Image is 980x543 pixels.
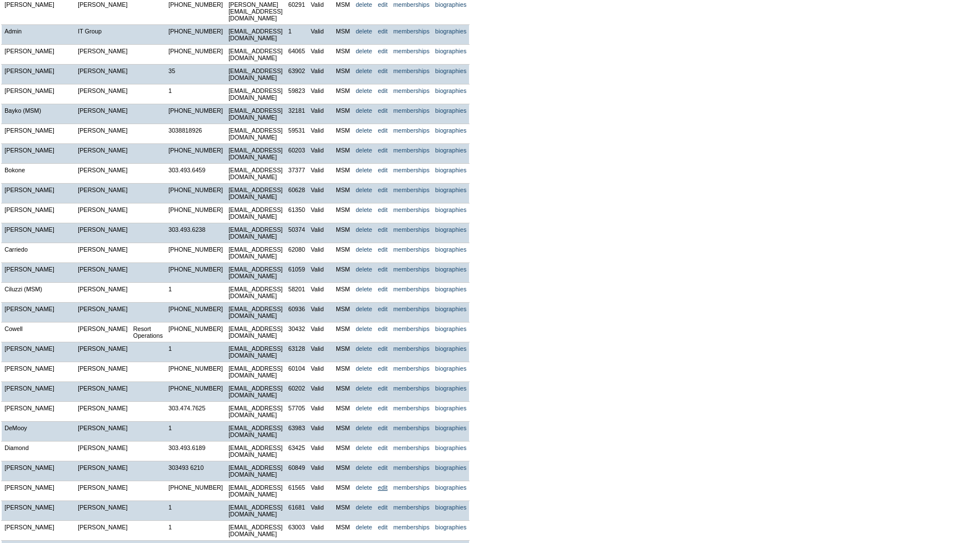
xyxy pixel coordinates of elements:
[308,144,333,164] td: Valid
[435,87,466,94] a: biographies
[2,164,75,184] td: Bokone
[166,164,226,184] td: 303.493.6459
[435,246,466,253] a: biographies
[226,303,285,323] td: [EMAIL_ADDRESS][DOMAIN_NAME]
[308,84,333,104] td: Valid
[356,107,372,114] a: delete
[333,45,353,65] td: MSM
[308,382,333,402] td: Valid
[393,226,429,233] a: memberships
[2,342,75,362] td: [PERSON_NAME]
[285,84,308,104] td: 59823
[393,286,429,292] a: memberships
[356,87,372,94] a: delete
[285,104,308,124] td: 32181
[333,263,353,283] td: MSM
[333,223,353,243] td: MSM
[378,226,387,233] a: edit
[378,504,387,511] a: edit
[435,345,466,352] a: biographies
[308,104,333,124] td: Valid
[356,345,372,352] a: delete
[75,323,130,342] td: [PERSON_NAME]
[378,266,387,273] a: edit
[308,342,333,362] td: Valid
[378,246,387,253] a: edit
[393,345,429,352] a: memberships
[435,206,466,213] a: biographies
[378,405,387,412] a: edit
[166,521,226,541] td: 1
[435,444,466,451] a: biographies
[378,67,387,74] a: edit
[75,45,130,65] td: [PERSON_NAME]
[226,45,285,65] td: [EMAIL_ADDRESS][DOMAIN_NAME]
[356,28,372,35] a: delete
[285,45,308,65] td: 64065
[393,405,429,412] a: memberships
[2,144,75,164] td: [PERSON_NAME]
[435,286,466,292] a: biographies
[2,481,75,501] td: [PERSON_NAME]
[226,104,285,124] td: [EMAIL_ADDRESS][DOMAIN_NAME]
[2,104,75,124] td: Bayko (MSM)
[393,127,429,134] a: memberships
[333,461,353,481] td: MSM
[435,28,466,35] a: biographies
[166,402,226,422] td: 303.474.7625
[285,144,308,164] td: 60203
[285,461,308,481] td: 60849
[226,144,285,164] td: [EMAIL_ADDRESS][DOMAIN_NAME]
[393,385,429,392] a: memberships
[308,283,333,303] td: Valid
[308,243,333,263] td: Valid
[393,365,429,372] a: memberships
[75,422,130,442] td: [PERSON_NAME]
[435,425,466,431] a: biographies
[378,87,387,94] a: edit
[435,306,466,312] a: biographies
[166,84,226,104] td: 1
[435,325,466,332] a: biographies
[393,48,429,54] a: memberships
[226,402,285,422] td: [EMAIL_ADDRESS][DOMAIN_NAME]
[308,203,333,223] td: Valid
[2,203,75,223] td: [PERSON_NAME]
[435,147,466,154] a: biographies
[356,1,372,8] a: delete
[308,402,333,422] td: Valid
[2,263,75,283] td: [PERSON_NAME]
[378,385,387,392] a: edit
[166,243,226,263] td: [PHONE_NUMBER]
[226,461,285,481] td: [EMAIL_ADDRESS][DOMAIN_NAME]
[308,223,333,243] td: Valid
[356,186,372,193] a: delete
[285,362,308,382] td: 60104
[226,223,285,243] td: [EMAIL_ADDRESS][DOMAIN_NAME]
[2,501,75,521] td: [PERSON_NAME]
[393,147,429,154] a: memberships
[2,184,75,203] td: [PERSON_NAME]
[356,385,372,392] a: delete
[166,25,226,45] td: [PHONE_NUMBER]
[285,442,308,461] td: 63425
[378,186,387,193] a: edit
[226,164,285,184] td: [EMAIL_ADDRESS][DOMAIN_NAME]
[166,104,226,124] td: [PHONE_NUMBER]
[2,243,75,263] td: Carriedo
[333,283,353,303] td: MSM
[226,501,285,521] td: [EMAIL_ADDRESS][DOMAIN_NAME]
[285,164,308,184] td: 37377
[166,323,226,342] td: [PHONE_NUMBER]
[333,342,353,362] td: MSM
[356,365,372,372] a: delete
[393,206,429,213] a: memberships
[356,425,372,431] a: delete
[378,306,387,312] a: edit
[166,303,226,323] td: [PHONE_NUMBER]
[308,65,333,84] td: Valid
[378,325,387,332] a: edit
[393,266,429,273] a: memberships
[285,382,308,402] td: 60202
[226,342,285,362] td: [EMAIL_ADDRESS][DOMAIN_NAME]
